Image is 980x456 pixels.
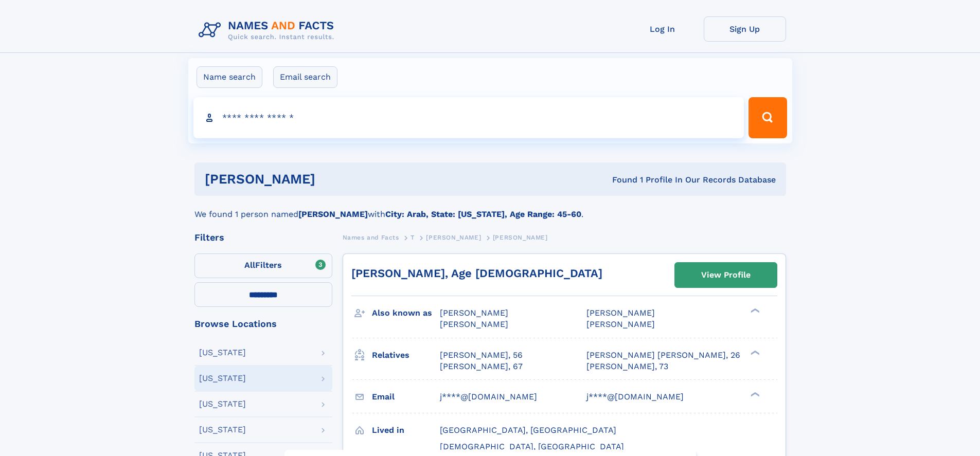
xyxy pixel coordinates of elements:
a: [PERSON_NAME], 67 [440,361,523,372]
a: Sign Up [704,16,786,42]
span: [PERSON_NAME] [586,319,655,329]
span: [GEOGRAPHIC_DATA], [GEOGRAPHIC_DATA] [440,425,616,435]
span: [DEMOGRAPHIC_DATA], [GEOGRAPHIC_DATA] [440,442,624,451]
a: [PERSON_NAME], 56 [440,350,523,361]
div: We found 1 person named with . [194,196,786,221]
label: Name search [197,66,262,88]
img: Logo Names and Facts [194,16,343,44]
b: [PERSON_NAME] [298,209,368,219]
a: T [411,231,415,244]
span: [PERSON_NAME] [493,234,548,241]
span: All [244,260,255,270]
div: View Profile [701,263,751,287]
h1: [PERSON_NAME] [205,173,464,186]
div: Found 1 Profile In Our Records Database [464,174,776,186]
label: Filters [194,253,332,278]
a: [PERSON_NAME] [PERSON_NAME], 26 [586,350,740,361]
h3: Email [372,388,440,406]
h3: Also known as [372,304,440,322]
div: [US_STATE] [199,400,246,408]
div: [US_STATE] [199,349,246,357]
span: [PERSON_NAME] [440,319,508,329]
div: [US_STATE] [199,426,246,434]
a: Log In [621,16,704,42]
div: ❯ [748,349,760,356]
a: View Profile [675,263,777,287]
div: ❯ [748,307,760,314]
input: search input [193,97,744,138]
a: Names and Facts [343,231,399,244]
span: [PERSON_NAME] [586,308,655,318]
div: Filters [194,233,332,242]
span: T [411,234,415,241]
a: [PERSON_NAME], Age [DEMOGRAPHIC_DATA] [351,267,602,280]
a: [PERSON_NAME], 73 [586,361,668,372]
h3: Relatives [372,346,440,364]
div: [US_STATE] [199,374,246,382]
b: City: Arab, State: [US_STATE], Age Range: 45-60 [385,209,581,219]
label: Email search [273,66,337,88]
span: [PERSON_NAME] [440,308,508,318]
button: Search Button [749,97,787,138]
div: ❯ [748,391,760,397]
h3: Lived in [372,422,440,439]
span: [PERSON_NAME] [426,234,481,241]
a: [PERSON_NAME] [426,231,481,244]
div: Browse Locations [194,319,332,329]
